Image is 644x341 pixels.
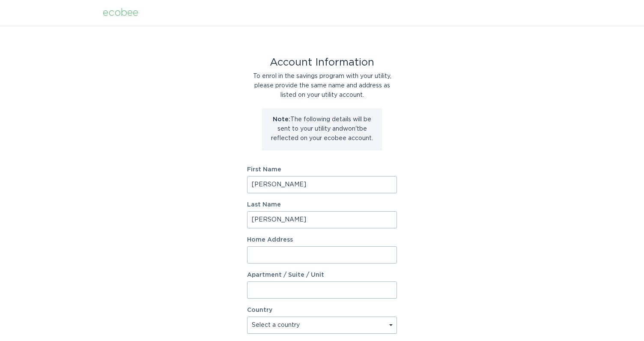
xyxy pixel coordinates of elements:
label: Last Name [247,202,397,208]
label: Home Address [247,237,397,243]
p: The following details will be sent to your utility and won't be reflected on your ecobee account. [268,115,376,143]
label: Apartment / Suite / Unit [247,272,397,278]
label: Country [247,307,272,313]
div: Account Information [247,58,397,67]
label: First Name [247,167,397,173]
div: To enrol in the savings program with your utility, please provide the same name and address as li... [247,72,397,100]
div: ecobee [103,8,138,18]
strong: Note: [273,117,290,123]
